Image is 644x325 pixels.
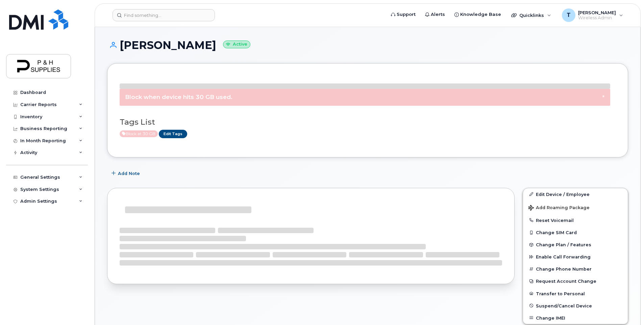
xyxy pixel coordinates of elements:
[523,263,628,275] button: Change Phone Number
[528,205,590,211] span: Add Roaming Package
[536,303,592,308] span: Suspend/Cancel Device
[107,168,146,180] button: Add Note
[120,130,158,137] span: Active
[107,39,628,51] h1: [PERSON_NAME]
[523,188,628,200] a: Edit Device / Employee
[523,312,628,324] button: Change IMEI
[602,94,605,99] button: Close
[523,275,628,287] button: Request Account Change
[536,242,591,247] span: Change Plan / Features
[523,251,628,263] button: Enable Call Forwarding
[523,214,628,226] button: Reset Voicemail
[159,130,187,138] a: Edit Tags
[536,254,591,259] span: Enable Call Forwarding
[118,170,140,177] span: Add Note
[523,239,628,251] button: Change Plan / Features
[523,300,628,312] button: Suspend/Cancel Device
[125,94,232,100] span: Block when device hits 30 GB used.
[523,200,628,214] button: Add Roaming Package
[602,94,605,99] span: ×
[523,226,628,239] button: Change SIM Card
[120,118,616,126] h3: Tags List
[523,287,628,300] button: Transfer to Personal
[223,41,250,48] small: Active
